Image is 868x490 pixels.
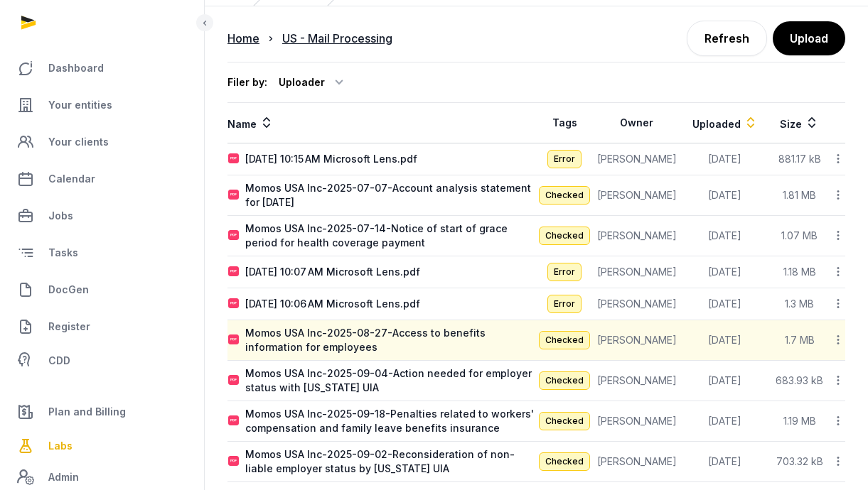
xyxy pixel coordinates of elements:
td: [PERSON_NAME] [593,442,680,482]
td: [PERSON_NAME] [593,143,680,175]
td: 1.81 MB [769,175,830,216]
div: [DATE] 10:15 AM Microsoft Lens.pdf [245,152,417,166]
span: [DATE] [708,455,741,467]
span: Labs [48,437,73,454]
div: [DATE] 10:07 AM Microsoft Lens.pdf [245,265,420,279]
span: Jobs [48,207,73,224]
td: 1.07 MB [769,216,830,256]
button: Upload [773,21,845,55]
td: [PERSON_NAME] [593,320,680,361]
span: Error [547,150,582,168]
a: Jobs [11,199,193,233]
td: 881.17 kB [769,143,830,175]
span: [DATE] [708,334,741,346]
img: pdf.svg [228,334,240,346]
td: 1.7 MB [769,320,830,361]
span: Dashboard [48,60,104,77]
td: 1.19 MB [769,401,830,442]
div: Home [227,30,259,47]
th: Size [769,103,830,143]
span: Admin [48,469,79,486]
img: pdf.svg [228,415,240,427]
span: CDD [48,352,70,369]
td: 1.3 MB [769,288,830,320]
a: Labs [11,429,193,463]
a: Calendar [11,162,193,196]
div: Momos USA Inc-2025-09-04-Action needed for employer status with [US_STATE] UIA [245,366,536,395]
div: Momos USA Inc-2025-09-18-Penalties related to workers' compensation and family leave benefits ins... [245,407,536,435]
div: Momos USA Inc-2025-07-07-Account analysis statement for [DATE] [245,181,536,209]
span: [DATE] [708,266,741,278]
span: Register [48,318,90,335]
img: pdf.svg [228,298,240,310]
img: pdf.svg [228,375,240,386]
th: Name [227,103,537,143]
img: pdf.svg [228,266,240,278]
span: Checked [539,186,590,205]
img: pdf.svg [228,230,240,241]
td: [PERSON_NAME] [593,288,680,320]
nav: Breadcrumb [227,21,537,55]
td: 703.32 kB [769,442,830,482]
td: 683.93 kB [769,361,830,401]
span: DocGen [48,281,89,298]
span: Checked [539,452,590,471]
span: Checked [539,227,590,245]
span: Checked [539,371,590,390]
a: Plan and Billing [11,395,193,429]
span: [DATE] [708,415,741,427]
span: Tasks [48,244,78,261]
span: Your clients [48,134,109,151]
div: US - Mail Processing [282,30,392,47]
span: [DATE] [708,374,741,386]
div: Filer by: [227,75,267,89]
span: [DATE] [708,153,741,165]
a: Your clients [11,125,193,159]
span: Your entities [48,97,112,114]
th: Tags [537,103,594,143]
a: Refresh [687,21,767,56]
span: Plan and Billing [48,403,126,420]
th: Uploaded [680,103,769,143]
span: Error [547,263,582,281]
img: pdf.svg [228,153,240,165]
td: [PERSON_NAME] [593,216,680,256]
div: [DATE] 10:06 AM Microsoft Lens.pdf [245,297,420,311]
span: Calendar [48,170,95,187]
td: [PERSON_NAME] [593,361,680,401]
img: pdf.svg [228,456,240,467]
td: 1.18 MB [769,256,830,288]
span: Checked [539,412,590,430]
span: Error [547,295,582,313]
div: Momos USA Inc-2025-09-02-Reconsideration of non-liable employer status by [US_STATE] UIA [245,447,536,476]
span: Checked [539,331,590,349]
a: Register [11,310,193,344]
img: pdf.svg [228,190,240,201]
a: Your entities [11,88,193,122]
td: [PERSON_NAME] [593,401,680,442]
span: [DATE] [708,189,741,201]
td: [PERSON_NAME] [593,256,680,288]
td: [PERSON_NAME] [593,175,680,216]
th: Owner [593,103,680,143]
a: CDD [11,347,193,375]
div: Uploader [279,71,348,94]
div: Momos USA Inc-2025-07-14-Notice of start of grace period for health coverage payment [245,222,536,250]
a: Tasks [11,236,193,270]
span: [DATE] [708,229,741,241]
span: [DATE] [708,298,741,310]
a: DocGen [11,273,193,307]
a: Dashboard [11,51,193,85]
div: Momos USA Inc-2025-08-27-Access to benefits information for employees [245,326,536,354]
